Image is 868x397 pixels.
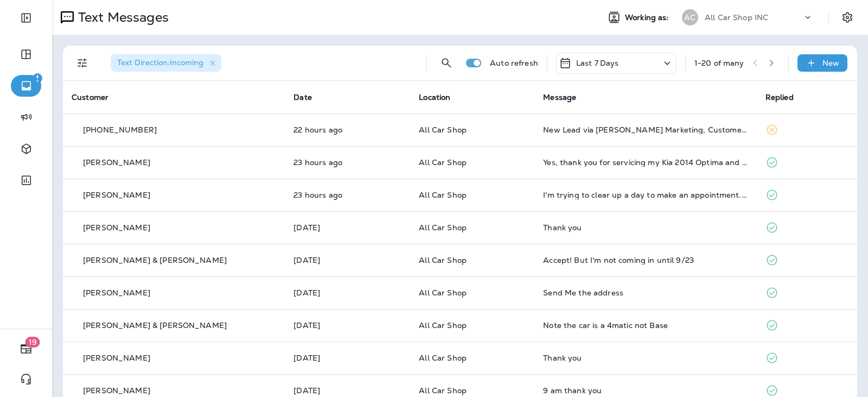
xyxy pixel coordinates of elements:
p: Text Messages [74,9,169,26]
p: Sep 16, 2025 06:49 PM [293,288,401,297]
p: All Car Shop INC [705,13,768,22]
p: [PERSON_NAME] [83,223,150,232]
p: Sep 17, 2025 11:50 AM [293,191,401,199]
p: [PERSON_NAME] [83,386,150,395]
div: Send Me the address [543,288,748,297]
div: Yes, thank you for servicing my Kia 2014 Optima and informing of watching oil in the car. Have a ... [543,158,748,167]
button: 19 [11,338,41,360]
p: Sep 17, 2025 10:04 AM [293,223,401,232]
p: New [822,59,839,67]
div: New Lead via Merrick Marketing, Customer Name: James S., Contact info: 6892616273, Job Info: NEED... [543,125,748,134]
p: Sep 16, 2025 08:27 PM [293,256,401,264]
span: Location [419,92,450,102]
span: Customer [72,92,108,102]
span: Replied [765,92,794,102]
div: Accept! But I'm not coming in until 9/23 [543,256,748,264]
p: Sep 17, 2025 12:09 PM [293,158,401,167]
span: Working as: [625,13,671,22]
p: Sep 17, 2025 01:19 PM [293,125,401,134]
span: All Car Shop [419,223,467,232]
span: All Car Shop [419,288,467,298]
div: Thank you [543,354,748,362]
div: AC [682,9,698,26]
span: All Car Shop [419,353,467,363]
button: Filters [72,52,93,74]
span: All Car Shop [419,255,467,265]
div: Thank you [543,223,748,232]
button: Expand Sidebar [11,7,41,29]
p: Sep 16, 2025 03:33 PM [293,321,401,330]
p: [PERSON_NAME] & [PERSON_NAME] [83,321,227,330]
span: 19 [25,337,40,348]
div: Text Direction:Incoming [111,54,221,72]
p: Sep 16, 2025 12:36 PM [293,386,401,395]
p: [PERSON_NAME] & [PERSON_NAME] [83,256,227,264]
div: Note the car is a 4matic not Base [543,321,748,330]
p: Sep 16, 2025 01:23 PM [293,354,401,362]
p: [PHONE_NUMBER] [83,125,157,134]
p: [PERSON_NAME] [83,191,150,199]
p: [PERSON_NAME] [83,288,150,297]
p: Auto refresh [490,59,538,67]
div: I'm trying to clear up a day to make an appointment. Thanks for the reminders! [543,191,748,199]
p: Last 7 Days [576,59,619,67]
button: Search Messages [436,52,457,74]
span: All Car Shop [419,320,467,330]
span: All Car Shop [419,125,467,135]
p: [PERSON_NAME] [83,354,150,362]
span: All Car Shop [419,157,467,167]
div: 1 - 20 of many [694,59,744,67]
span: All Car Shop [419,386,467,395]
div: 9 am thank you [543,386,748,395]
button: Settings [838,8,857,27]
span: Text Direction : Incoming [117,58,203,67]
p: [PERSON_NAME] [83,158,150,167]
span: Date [293,92,312,102]
span: Message [543,92,576,102]
span: All Car Shop [419,190,467,200]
